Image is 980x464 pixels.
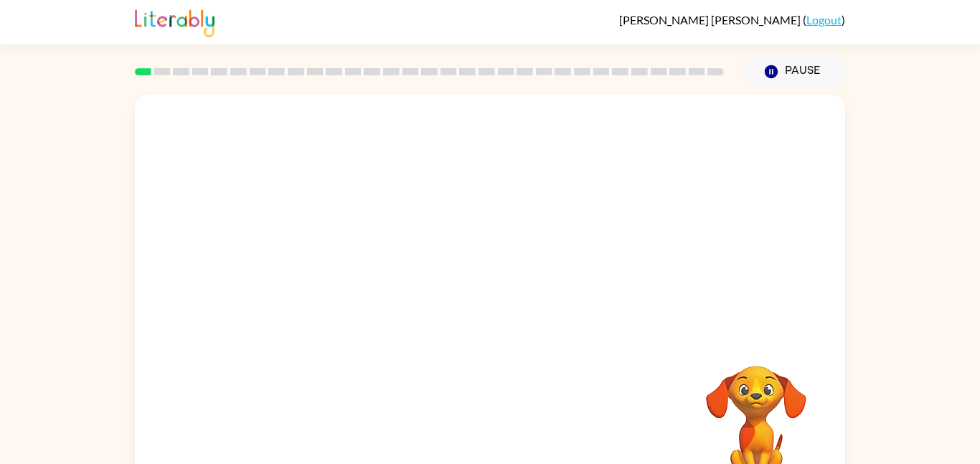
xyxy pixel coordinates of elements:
[619,13,803,27] span: [PERSON_NAME] [PERSON_NAME]
[135,6,215,37] img: Literably
[741,55,845,88] button: Pause
[806,13,842,27] a: Logout
[619,13,845,27] div: ( )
